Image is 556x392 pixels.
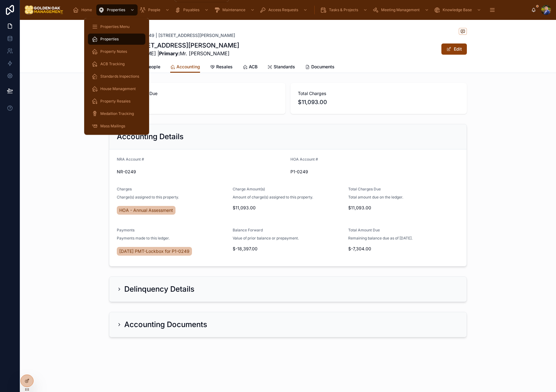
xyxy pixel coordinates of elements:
span: Properties Menu [100,24,130,29]
strong: Primary: [159,50,180,57]
a: Access Requests [258,4,311,16]
span: NRA Account # [117,157,144,162]
a: Tasks & Projects [318,4,371,16]
span: $11,093.00 [348,205,459,211]
span: Access Requests [268,7,298,12]
a: Knowledge Base [432,4,484,16]
a: Standards [267,61,295,74]
span: Standards [274,64,295,70]
span: ACB [249,64,257,70]
span: Property Resales [100,99,130,104]
span: Medallion Tracking [100,111,134,116]
span: Charge(s) assigned to this property. [117,195,179,200]
a: Medallion Tracking [88,108,145,119]
span: Standards Inspections [100,74,139,79]
span: Charges [117,187,132,191]
a: Properties Menu [88,21,145,32]
span: Amount of charge(s) assigned to this property. [233,195,313,200]
span: Tasks & Projects [329,7,358,12]
span: $-18,397.00 [233,246,344,252]
span: Meeting Management [381,7,420,12]
img: App logo [25,5,63,15]
a: Maintenance [212,4,258,16]
a: Payables [173,4,212,16]
span: Resales [216,64,233,70]
a: Documents [305,61,335,74]
h2: Accounting Documents [124,320,207,330]
span: Maintenance [222,7,245,12]
a: ACB Tracking [88,58,145,70]
a: [DATE] PMT-Lockbox for P1-0249 [117,247,192,256]
span: Total Charges Due [348,187,381,191]
span: Mass Mailings [100,124,125,129]
span: Payments made to this ledger. [117,236,170,241]
span: Charge Amount(s) [233,187,265,191]
a: 2-49 | [STREET_ADDRESS][PERSON_NAME] [144,32,235,39]
span: P1-0249 [290,169,459,175]
a: Standards Inspections [88,71,145,82]
a: Accounting [170,61,200,73]
span: Property Notes [100,49,127,54]
div: scrollable content [68,3,531,17]
a: People [138,4,173,16]
a: HOA - Annual Assessment [117,206,175,215]
span: Properties [100,37,119,42]
a: Property Resales [88,96,145,107]
span: Total Charges [298,90,459,97]
span: $11,093.00 [298,98,459,107]
span: Total Amount Due [348,228,380,232]
span: Home [81,7,92,12]
span: $11,093.00 [233,205,344,211]
span: NR-0249 [117,169,285,175]
a: Resales [210,61,233,74]
span: People [148,7,160,12]
h2: Delinquency Details [124,284,194,294]
span: [DATE] PMT-Lockbox for P1-0249 [119,248,189,254]
span: HOA Account # [290,157,318,162]
span: House Management [100,86,136,91]
h2: Accounting Details [117,132,184,142]
a: Meeting Management [371,4,432,16]
a: Home [71,4,96,16]
a: Mass Mailings [88,121,145,132]
h1: 2-49 | [STREET_ADDRESS][PERSON_NAME] [109,41,239,50]
a: Properties [96,4,138,16]
a: People [140,61,160,74]
span: Knowledge Base [443,7,472,12]
a: Properties [88,34,145,45]
span: $-7,304.00 [116,98,278,107]
span: People [146,64,160,70]
span: HOA - Annual Assessment [119,207,173,213]
a: House Management [88,83,145,94]
span: [PERSON_NAME] | Mr. [PERSON_NAME] [109,50,239,57]
span: $-7,304.00 [348,246,459,252]
span: ACB Tracking [100,62,125,66]
span: Properties [107,7,125,12]
span: Remaining balance due as of [DATE]. [348,236,412,241]
span: Payments [117,228,134,232]
a: Property Notes [88,46,145,57]
span: Total amount due on the ledger. [348,195,403,200]
span: Value of prior balance or prepayment. [233,236,299,241]
span: Accounting [176,64,200,70]
span: Documents [311,64,335,70]
span: Ledger Amount Due [116,90,278,97]
button: Edit [441,43,467,55]
a: ACB [243,61,257,74]
span: Payables [183,7,199,12]
span: Balance Forward [233,228,263,232]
